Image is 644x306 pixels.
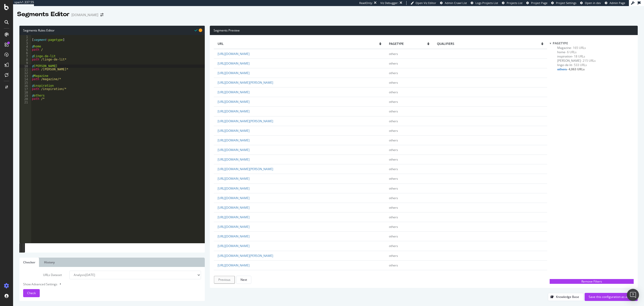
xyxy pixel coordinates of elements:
button: Knowledge Base [548,293,583,301]
span: others [389,52,398,56]
span: others [389,176,398,181]
div: 11 [19,68,31,71]
div: Knowledge Base [556,295,579,299]
div: 3 [19,42,31,45]
span: others [389,148,398,152]
span: Project Page [531,1,547,5]
div: 17 [19,87,31,91]
a: Knowledge Base [548,295,583,299]
a: [URL][DOMAIN_NAME] [218,71,250,75]
span: others [389,225,398,229]
button: Next [236,276,251,284]
span: You have unsaved modifications [199,28,202,33]
div: ReadOnly: [359,1,373,5]
span: Click to filter pagetype on linge-de-lit [557,63,587,67]
span: others [389,234,398,238]
div: Open Intercom Messenger [627,289,639,301]
span: Project Settings [556,1,576,5]
div: 7 [19,55,31,58]
a: [URL][DOMAIN_NAME] [218,148,250,152]
span: pagetype [389,42,427,46]
a: Checker [19,258,39,267]
div: 12 [19,71,31,74]
a: Admin Page [605,1,625,5]
span: Syntax is valid [194,28,197,33]
span: qualifiers [437,42,541,46]
div: 15 [19,81,31,84]
a: [URL][DOMAIN_NAME] [218,100,250,104]
a: [URL][DOMAIN_NAME] [218,205,250,210]
span: others [389,205,398,210]
div: Show Advanced Settings [19,282,197,287]
span: url [218,42,379,46]
div: Save this configuration as active [589,295,634,299]
a: [URL][DOMAIN_NAME][PERSON_NAME] [218,119,273,123]
div: 20 [19,97,31,101]
a: [URL][DOMAIN_NAME] [218,109,250,113]
a: Projects List [502,1,522,5]
span: others [389,100,398,104]
span: Click to filter pagetype on others [557,67,585,71]
span: Click to filter pagetype on Magazine [557,46,586,50]
div: 5 [19,48,31,51]
span: others [389,215,398,219]
div: Segments Editor [17,10,69,19]
span: others [389,61,398,66]
a: [URL][DOMAIN_NAME] [218,90,250,94]
button: Save this configuration as active [585,293,638,301]
a: [URL][DOMAIN_NAME] [218,196,250,200]
a: [URL][DOMAIN_NAME][PERSON_NAME] [218,254,273,258]
div: arrow-right-arrow-left [100,13,103,17]
a: [URL][DOMAIN_NAME] [218,215,250,219]
span: others [389,71,398,75]
div: 4 [19,45,31,48]
a: Open Viz Editor [411,1,436,5]
div: 18 [19,91,31,94]
a: History [40,258,59,267]
label: URLs Dataset [19,271,66,279]
span: others [389,129,398,133]
a: [URL][DOMAIN_NAME] [218,157,250,162]
span: Click to filter pagetype on home [557,50,577,54]
span: - 6 URLs [565,50,577,54]
button: Remove Filters [550,279,634,284]
div: 10 [19,65,31,68]
span: Admin Page [610,1,625,5]
a: [URL][DOMAIN_NAME][PERSON_NAME] [218,167,273,171]
div: 21 [19,101,31,104]
span: Check [27,291,36,295]
div: 13 [19,74,31,78]
div: 9 [19,61,31,65]
span: others [389,186,398,191]
div: 14 [19,78,31,81]
span: - 533 URLs [572,63,587,67]
div: [DOMAIN_NAME] [71,12,98,17]
a: [URL][DOMAIN_NAME] [218,234,250,238]
span: others [389,244,398,248]
a: [URL][DOMAIN_NAME][PERSON_NAME] [218,80,273,85]
a: [URL][DOMAIN_NAME] [218,52,250,56]
div: 1 [19,35,31,38]
a: Project Page [526,1,547,5]
button: Previous [214,276,235,284]
span: - 18 URLs [572,54,585,58]
a: [URL][DOMAIN_NAME] [218,263,250,267]
a: [URL][DOMAIN_NAME] [218,186,250,191]
span: others [389,90,398,94]
a: [URL][DOMAIN_NAME] [218,138,250,142]
span: Logs Projects List [475,1,498,5]
div: Segments Rules Editor [19,26,205,35]
div: Remove Filters [551,279,632,284]
span: Open in dev [585,1,601,5]
a: Logs Projects List [471,1,498,5]
span: pagetype [553,41,568,45]
span: others [389,263,398,267]
span: others [389,167,398,171]
a: Admin Crawl List [440,1,467,5]
div: 16 [19,84,31,87]
a: [URL][DOMAIN_NAME] [218,225,250,229]
span: - 165 URLs [571,46,586,50]
span: others [389,138,398,142]
span: others [389,254,398,258]
button: Check [23,289,40,297]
